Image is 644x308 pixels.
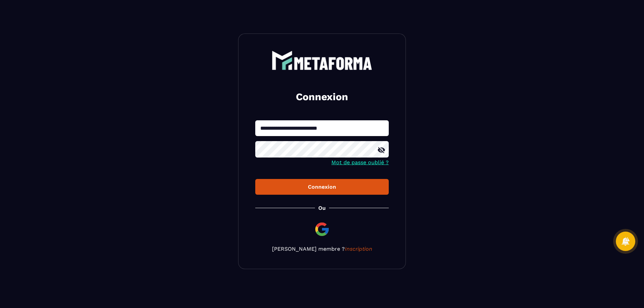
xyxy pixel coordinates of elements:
p: [PERSON_NAME] membre ? [255,246,389,252]
img: logo [272,51,372,70]
img: google [314,221,330,237]
div: Connexion [261,184,383,190]
a: Inscription [345,246,372,252]
p: Ou [318,205,326,211]
button: Connexion [255,179,389,195]
h2: Connexion [263,90,381,104]
a: logo [255,51,389,70]
a: Mot de passe oublié ? [331,159,389,166]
